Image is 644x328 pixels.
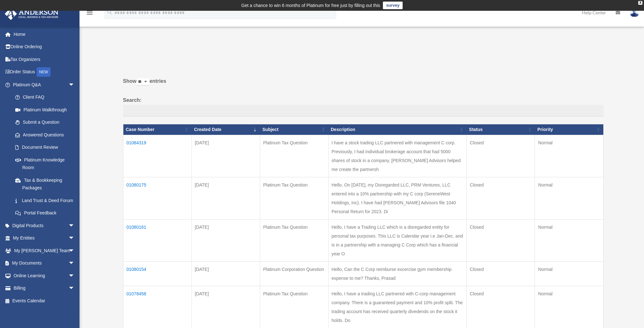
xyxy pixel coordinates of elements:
th: Case Number: activate to sort column ascending [123,124,191,135]
i: menu [86,9,93,16]
a: Submit a Question [9,116,81,129]
td: 01080175 [123,177,191,219]
span: arrow_drop_down [68,269,81,282]
div: close [638,1,642,5]
a: Online Learningarrow_drop_down [4,269,84,282]
i: search [106,9,113,16]
td: Normal [535,219,603,261]
a: Tax & Bookkeeping Packages [9,174,81,194]
span: arrow_drop_down [68,282,81,295]
a: Platinum Q&Aarrow_drop_down [4,78,81,91]
td: [DATE] [191,135,260,177]
td: Closed [467,135,535,177]
div: NEW [37,67,51,77]
td: Normal [535,135,603,177]
td: Normal [535,261,603,286]
a: Platinum Knowledge Room [9,154,81,174]
a: Land Trust & Deed Forum [9,194,81,207]
td: [DATE] [191,219,260,261]
th: Priority: activate to sort column ascending [535,124,603,135]
a: My [PERSON_NAME] Teamarrow_drop_down [4,244,84,257]
a: Platinum Walkthrough [9,103,81,116]
a: Online Ordering [4,41,84,53]
td: Hello, I have a Trading LLC which is a disregarded entity for personal tax purposes. This LLC is ... [328,219,467,261]
a: My Documentsarrow_drop_down [4,257,84,270]
td: Platinum Tax Question [260,286,328,328]
td: Closed [467,177,535,219]
td: 01080154 [123,261,191,286]
div: Get a chance to win 6 months of Platinum for free just by filling out this [241,2,380,9]
a: My Entitiesarrow_drop_down [4,232,84,245]
label: Search: [123,96,604,117]
a: Document Review [9,141,81,154]
td: Normal [535,177,603,219]
span: arrow_drop_down [68,219,81,232]
select: Showentries [136,78,149,86]
th: Status: activate to sort column ascending [467,124,535,135]
span: arrow_drop_down [68,78,81,91]
a: Tax Organizers [4,53,84,66]
td: 01084319 [123,135,191,177]
a: menu [86,11,93,16]
th: Created Date: activate to sort column ascending [191,124,260,135]
th: Subject: activate to sort column ascending [260,124,328,135]
td: I have a stock trading LLC partnered with management C corp. Previously, I had individual brokera... [328,135,467,177]
a: Home [4,28,84,41]
td: Closed [467,261,535,286]
a: Digital Productsarrow_drop_down [4,219,84,232]
td: Platinum Tax Question [260,219,328,261]
td: Platinum Corporation Question [260,261,328,286]
th: Description: activate to sort column ascending [328,124,467,135]
img: User Pic [630,8,639,17]
a: Events Calendar [4,294,84,307]
a: Portal Feedback [9,207,81,220]
img: Anderson Advisors Platinum Portal [3,8,60,20]
td: Closed [467,286,535,328]
label: Show entries [123,77,604,92]
td: [DATE] [191,261,260,286]
td: 01080161 [123,219,191,261]
input: Search: [123,105,604,117]
span: arrow_drop_down [68,257,81,270]
span: arrow_drop_down [68,232,81,245]
td: Platinum Tax Question [260,135,328,177]
a: survey [383,2,403,9]
a: Order StatusNEW [4,66,84,79]
a: Billingarrow_drop_down [4,282,84,295]
td: Hello, I have a trading LLC partnered with C-corp management company. There is a guaranteed payme... [328,286,467,328]
td: Platinum Tax Question [260,177,328,219]
td: Closed [467,219,535,261]
td: [DATE] [191,177,260,219]
td: Hello, On [DATE], my Disregarded LLC, PRM Ventures, LLC entered into a 10% partnership with my C ... [328,177,467,219]
td: Normal [535,286,603,328]
a: Client FAQ [9,91,81,104]
td: Hello, Can the C Corp reimburse excercise gym membership expense to me? Thanks, Prasad [328,261,467,286]
td: 01078458 [123,286,191,328]
td: [DATE] [191,286,260,328]
span: arrow_drop_down [68,244,81,257]
a: Answered Questions [9,128,78,141]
